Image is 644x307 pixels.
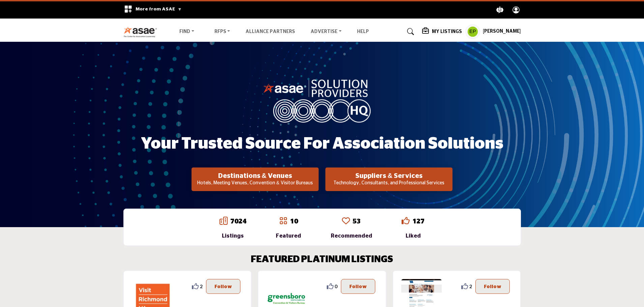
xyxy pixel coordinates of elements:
[353,218,361,225] a: 53
[341,279,375,294] button: Follow
[230,218,246,225] a: 7024
[120,1,186,19] div: More from ASAE
[245,29,295,34] a: Alliance Partners
[219,232,246,240] div: Listings
[484,283,501,290] p: Follow
[200,283,203,290] span: 2
[306,27,346,36] a: Advertise
[349,283,367,290] p: Follow
[331,232,372,240] div: Recommended
[206,279,240,294] button: Follow
[194,180,317,187] p: Hotels, Meeting Venues, Convention & Visitor Bureaus
[469,283,472,290] span: 2
[276,232,301,240] div: Featured
[327,180,450,187] p: Technology, Consultants, and Professional Services
[175,27,199,36] a: Find
[210,27,235,36] a: RFPs
[335,283,338,290] span: 0
[402,217,410,225] i: Go to Liked
[432,29,462,35] h5: My Listings
[325,167,452,191] button: Suppliers & Services Technology, Consultants, and Professional Services
[279,217,287,226] a: Go to Featured
[290,218,298,225] a: 10
[123,26,161,37] img: Site Logo
[214,283,232,290] p: Follow
[357,29,369,34] a: Help
[475,279,510,294] button: Follow
[465,24,480,39] button: Show hide supplier dropdown
[251,254,393,266] h2: FEATURED PLATINUM LISTINGS
[483,28,521,35] h5: [PERSON_NAME]
[192,167,319,191] button: Destinations & Venues Hotels, Meeting Venues, Convention & Visitor Bureaus
[263,78,381,122] img: image
[422,28,462,36] div: My Listings
[136,7,182,11] span: More from ASAE
[141,133,503,154] h1: Your Trusted Source for Association Solutions
[342,217,350,226] a: Go to Recommended
[412,218,425,225] a: 127
[327,172,450,180] h2: Suppliers & Services
[194,172,317,180] h2: Destinations & Venues
[402,232,425,240] div: Liked
[401,26,418,37] a: Search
